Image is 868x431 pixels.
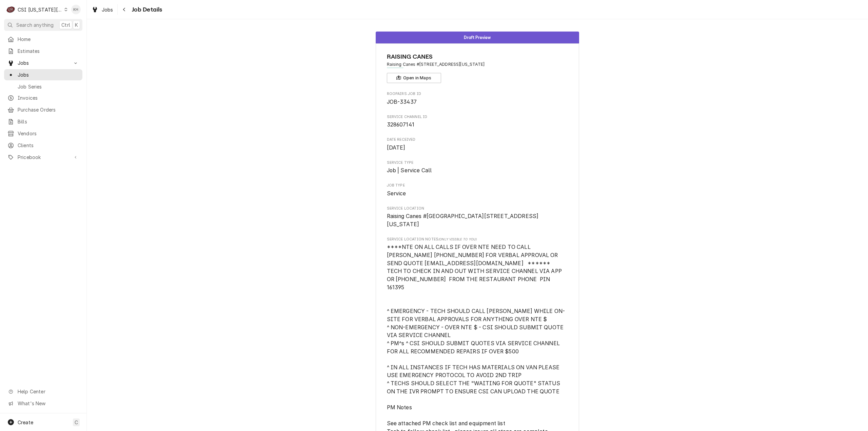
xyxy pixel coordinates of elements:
[387,160,568,175] div: Service Type
[387,98,568,106] span: Roopairs Job ID
[18,94,79,101] span: Invoices
[387,190,406,197] span: Service
[18,142,79,149] span: Clients
[387,99,417,105] span: JOB-33437
[387,91,568,97] span: Roopairs Job ID
[4,116,82,127] a: Bills
[18,71,79,78] span: Jobs
[438,237,477,241] span: (Only Visible to You)
[387,237,568,242] span: Service Location Notes
[387,160,568,165] span: Service Type
[18,59,69,66] span: Jobs
[387,91,568,106] div: Roopairs Job ID
[376,32,579,43] div: Status
[18,106,79,113] span: Purchase Orders
[387,166,568,175] span: Service Type
[18,400,78,407] span: What's New
[6,5,16,14] div: CSI Kansas City's Avatar
[387,183,568,197] div: Job Type
[18,118,79,125] span: Bills
[387,144,568,152] span: Date Received
[18,47,79,55] span: Estimates
[4,92,82,103] a: Invoices
[387,52,568,83] div: Client Information
[4,398,82,409] a: Go to What's New
[387,137,568,142] span: Date Received
[4,104,82,115] a: Purchase Orders
[387,190,568,198] span: Job Type
[387,121,414,128] span: 328607141
[18,154,69,161] span: Pricebook
[102,6,113,13] span: Jobs
[130,5,162,14] span: Job Details
[61,21,70,28] span: Ctrl
[464,35,491,40] span: Draft Preview
[4,34,82,45] a: Home
[387,137,568,152] div: Date Received
[4,152,82,163] a: Go to Pricebook
[89,4,116,15] a: Jobs
[387,206,568,211] span: Service Location
[387,121,568,129] span: Service Channel ID
[387,183,568,188] span: Job Type
[18,36,79,43] span: Home
[18,419,33,425] span: Create
[4,386,82,397] a: Go to Help Center
[387,144,406,151] span: [DATE]
[4,140,82,151] a: Clients
[16,21,54,28] span: Search anything
[4,81,82,92] a: Job Series
[75,21,78,28] span: K
[71,5,81,14] div: Kelsey Hetlage's Avatar
[71,5,81,14] div: KH
[75,419,78,426] span: C
[387,114,568,129] div: Service Channel ID
[18,6,62,13] div: CSI [US_STATE][GEOGRAPHIC_DATA]
[4,45,82,57] a: Estimates
[6,5,16,14] div: C
[4,128,82,139] a: Vendors
[387,206,568,229] div: Service Location
[387,73,441,83] button: Open in Maps
[387,212,568,228] span: Service Location
[387,52,568,61] span: Name
[4,69,82,80] a: Jobs
[18,83,79,90] span: Job Series
[387,114,568,120] span: Service Channel ID
[387,213,539,228] span: Raising Canes #[GEOGRAPHIC_DATA][STREET_ADDRESS][US_STATE]
[4,57,82,68] a: Go to Jobs
[18,130,79,137] span: Vendors
[119,4,130,15] button: Navigate back
[18,388,78,395] span: Help Center
[387,167,432,174] span: Job | Service Call
[387,61,568,67] span: Address
[4,19,82,31] button: Search anythingCtrlK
